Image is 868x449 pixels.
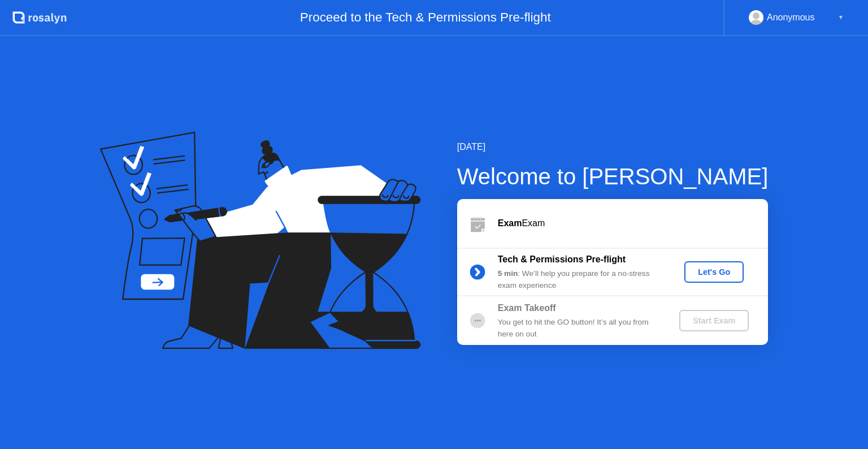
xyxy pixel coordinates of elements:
[498,217,768,230] div: Exam
[457,159,769,193] div: Welcome to [PERSON_NAME]
[684,261,744,283] button: Let's Go
[838,10,844,25] div: ▼
[457,140,769,154] div: [DATE]
[498,254,626,264] b: Tech & Permissions Pre-flight
[498,317,661,340] div: You get to hit the GO button! It’s all you from here on out
[498,268,661,291] div: : We’ll help you prepare for a no-stress exam experience
[689,267,739,277] div: Let's Go
[684,316,744,325] div: Start Exam
[498,303,556,313] b: Exam Takeoff
[498,218,522,228] b: Exam
[679,310,749,331] button: Start Exam
[498,269,518,278] b: 5 min
[767,10,815,25] div: Anonymous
